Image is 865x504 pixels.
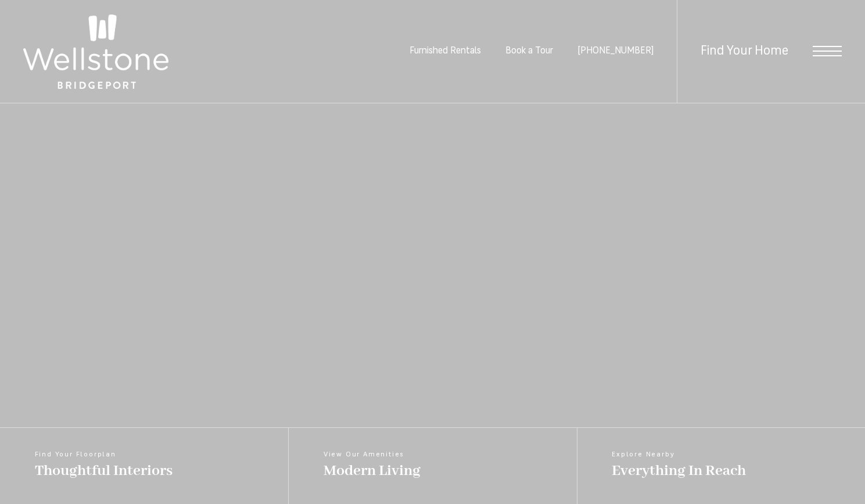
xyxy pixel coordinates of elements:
[35,461,173,481] span: Thoughtful Interiors
[577,428,865,504] a: Explore Nearby
[612,451,746,458] span: Explore Nearby
[410,46,481,56] a: Furnished Rentals
[324,451,421,458] span: View Our Amenities
[701,45,788,58] a: Find Your Home
[505,46,553,56] a: Book a Tour
[612,461,746,481] span: Everything In Reach
[577,46,654,56] span: [PHONE_NUMBER]
[577,46,654,56] a: Call Us at (253) 642-8681
[288,428,576,504] a: View Our Amenities
[324,461,421,481] span: Modern Living
[813,46,842,56] button: Open Menu
[23,15,168,89] img: Wellstone
[35,451,173,458] span: Find Your Floorplan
